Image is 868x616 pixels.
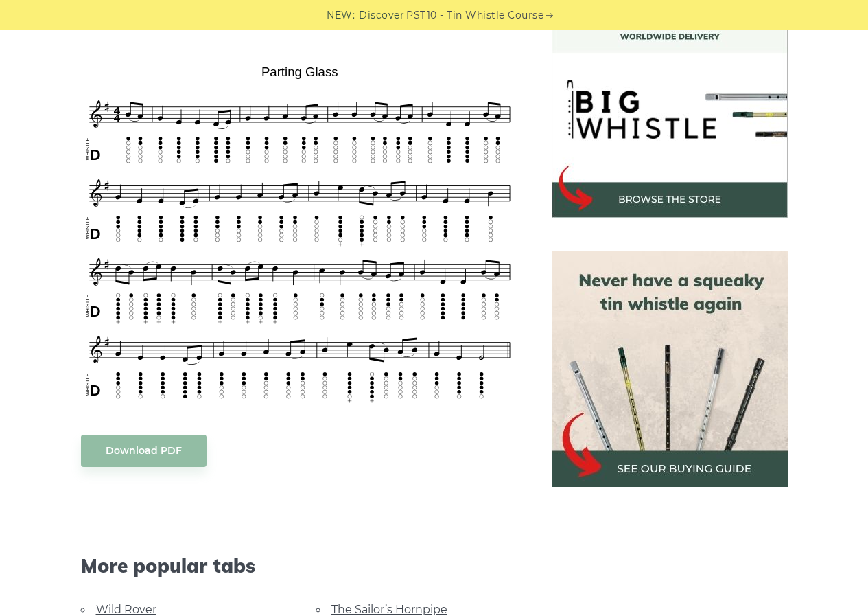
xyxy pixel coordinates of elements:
span: More popular tabs [81,554,519,578]
a: The Sailor’s Hornpipe [331,603,447,616]
a: PST10 - Tin Whistle Course [406,8,543,23]
span: NEW: [327,8,355,23]
a: Wild Rover [96,603,156,616]
span: Discover [359,8,404,23]
img: Parting Glass Tin Whistle Tab & Sheet Music [81,60,519,407]
a: Download PDF [81,435,207,467]
img: tin whistle buying guide [552,251,788,487]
